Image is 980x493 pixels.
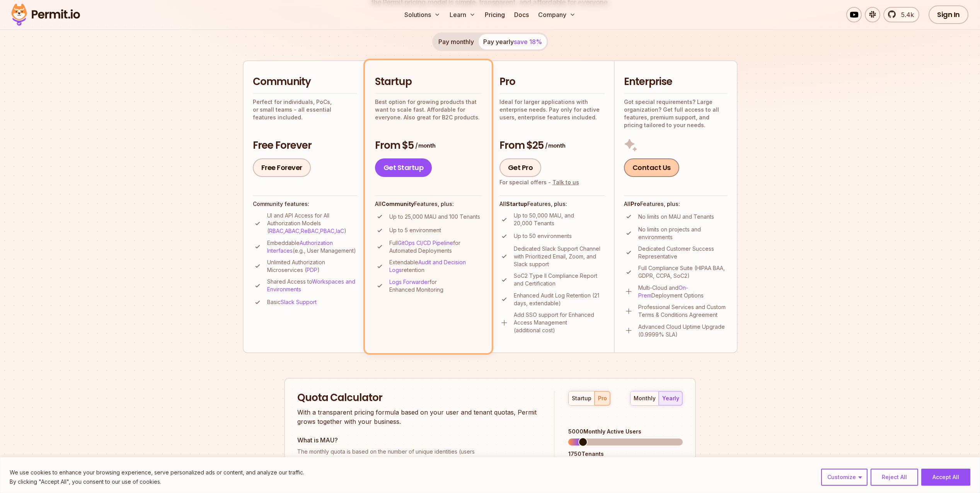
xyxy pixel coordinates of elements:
[267,240,333,254] a: Authorization Interfaces
[638,284,728,299] p: Multi-Cloud and Deployment Options
[499,75,605,89] h2: Pro
[535,7,579,22] button: Company
[568,450,683,458] div: 1750 Tenants
[253,75,357,89] h2: Community
[447,7,479,22] button: Learn
[297,448,540,456] span: The monthly quota is based on the number of unique identities (users
[499,139,605,153] h3: From $25
[929,5,968,24] a: Sign In
[297,448,540,463] p: or services) that your application authorizes monthly.
[307,267,317,273] a: PDP
[375,139,482,153] h3: From $5
[8,2,84,28] img: Permit logo
[375,98,482,121] p: Best option for growing products that want to scale fast. Affordable for everyone. Also great for...
[638,284,688,299] a: On-Prem
[297,435,540,445] h3: What is MAU?
[499,178,579,186] div: For special offers -
[624,158,679,177] a: Contact Us
[267,258,357,274] p: Unlimited Authorization Microservices ( )
[896,10,914,19] span: 5.4k
[624,98,728,129] p: Got special requirements? Large organization? Get full access to all features, premium support, a...
[253,98,357,121] p: Perfect for individuals, PoCs, or small teams - all essential features included.
[568,428,683,435] div: 5000 Monthly Active Users
[267,239,357,255] p: Embeddable (e.g., User Management)
[572,394,591,402] div: startup
[638,303,728,319] p: Professional Services and Custom Terms & Conditions Agreement
[10,468,304,477] p: We use cookies to enhance your browsing experience, serve personalized ads or content, and analyz...
[253,200,357,208] h4: Community features:
[267,278,357,293] p: Shared Access to
[285,228,299,234] a: ABAC
[514,292,605,307] p: Enhanced Audit Log Retention (21 days, extendable)
[921,469,970,486] button: Accept All
[514,232,572,240] p: Up to 50 environments
[389,279,429,285] a: Logs Forwarder
[638,264,728,280] p: Full Compliance Suite (HIPAA BAA, GDPR, CCPA, SoC2)
[514,272,605,287] p: SoC2 Type II Compliance Report and Certification
[375,75,482,89] h2: Startup
[415,142,435,150] span: / month
[389,259,466,273] a: Audit and Decision Logs
[267,212,357,235] p: UI and API Access for All Authorization Models ( , , , , )
[506,201,527,207] strong: Startup
[514,212,605,227] p: Up to 50,000 MAU, and 20,000 Tenants
[434,34,479,49] button: Pay monthly
[375,158,432,177] a: Get Startup
[398,240,453,246] a: GitOps CI/CD Pipeline
[631,201,640,207] strong: Pro
[267,298,317,306] p: Basic
[297,408,540,426] p: With a transparent pricing formula based on your user and tenant quotas, Permit grows together wi...
[375,200,482,208] h4: All Features, plus:
[389,239,482,255] p: Full for Automated Deployments
[253,139,357,153] h3: Free Forever
[624,200,728,208] h4: All Features, plus:
[821,469,868,486] button: Customize
[389,278,482,294] p: for Enhanced Monitoring
[297,391,540,405] h2: Quota Calculator
[499,98,605,121] p: Ideal for larger applications with enterprise needs. Pay only for active users, enterprise featur...
[634,394,656,402] div: monthly
[514,311,605,334] p: Add SSO support for Enhanced Access Management (additional cost)
[482,7,508,22] a: Pricing
[638,226,728,241] p: No limits on projects and environments
[336,228,344,234] a: IaC
[871,469,918,486] button: Reject All
[320,228,334,234] a: PBAC
[883,7,919,22] a: 5.4k
[499,200,605,208] h4: All Features, plus:
[638,213,714,221] p: No limits on MAU and Tenants
[281,299,317,305] a: Slack Support
[638,245,728,260] p: Dedicated Customer Success Representative
[389,226,441,234] p: Up to 5 environment
[389,258,482,274] p: Extendable retention
[10,477,304,486] p: By clicking "Accept All", you consent to our use of cookies.
[552,179,579,185] a: Talk to us
[382,201,414,207] strong: Community
[514,245,605,268] p: Dedicated Slack Support Channel with Prioritized Email, Zoom, and Slack support
[253,158,311,177] a: Free Forever
[545,142,565,150] span: / month
[511,7,532,22] a: Docs
[389,213,480,221] p: Up to 25,000 MAU and 100 Tenants
[638,323,728,338] p: Advanced Cloud Uptime Upgrade (0.9999% SLA)
[301,228,319,234] a: ReBAC
[624,75,728,89] h2: Enterprise
[499,158,542,177] a: Get Pro
[269,228,283,234] a: RBAC
[401,7,443,22] button: Solutions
